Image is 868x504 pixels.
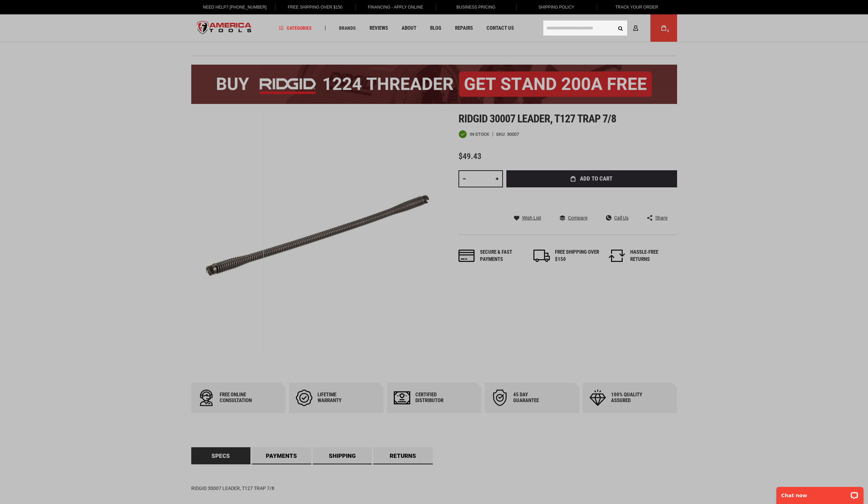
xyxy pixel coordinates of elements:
iframe: LiveChat chat widget [772,482,868,504]
span: Brands [339,26,356,30]
button: Search [614,22,627,35]
a: Categories [276,24,315,33]
span: Categories [279,26,312,30]
a: Brands [336,24,359,33]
